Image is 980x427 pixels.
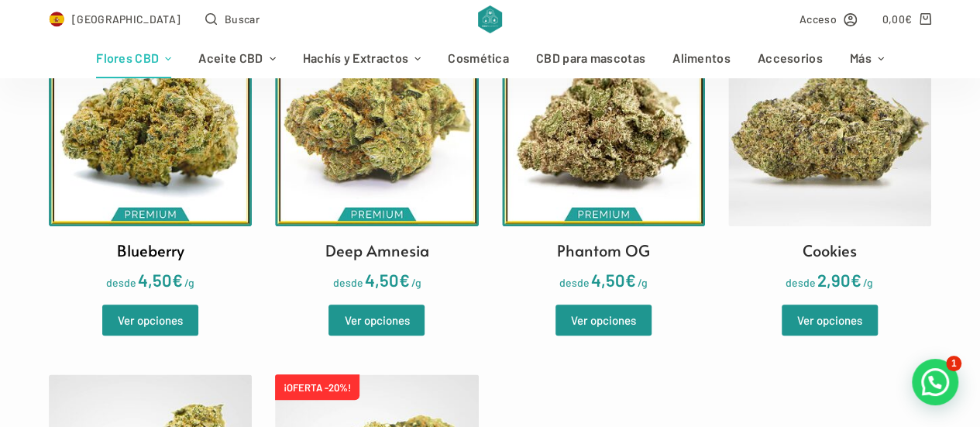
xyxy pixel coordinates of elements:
[325,239,428,262] h2: Deep Amnesia
[882,12,912,26] bdi: 0,00
[275,374,359,400] span: ¡OFERTA -20%!
[728,23,931,294] a: Cookies desde2,90€/g
[591,270,636,290] bdi: 4,50
[328,305,425,336] a: Elige las opciones para “Deep Amnesia”
[49,12,64,27] img: ES Flag
[799,10,858,28] a: Acceso
[799,10,837,28] span: Acceso
[275,23,478,294] a: Deep Amnesia desde4,50€/g
[102,305,198,336] a: Elige las opciones para “Blueberry”
[905,12,912,26] span: €
[398,270,409,290] span: €
[863,276,873,289] span: /g
[411,276,421,289] span: /g
[117,239,184,262] h2: Blueberry
[744,40,836,78] a: Accesorios
[106,276,136,289] span: desde
[882,10,930,28] a: Carro de compra
[225,10,260,28] span: Buscar
[851,270,861,290] span: €
[478,5,502,33] img: CBD Alchemy
[817,270,861,290] bdi: 2,90
[786,276,816,289] span: desde
[205,10,260,28] button: Abrir formulario de búsqueda
[138,270,183,290] bdi: 4,50
[625,270,636,290] span: €
[435,40,523,78] a: Cosmética
[803,239,857,262] h2: Cookies
[658,40,744,78] a: Alimentos
[638,276,648,289] span: /g
[364,270,409,290] bdi: 4,50
[83,40,185,78] a: Flores CBD
[555,305,652,336] a: Elige las opciones para “Phantom OG”
[184,276,194,289] span: /g
[559,276,590,289] span: desde
[502,23,705,294] a: Phantom OG desde4,50€/g
[185,40,289,78] a: Aceite CBD
[557,239,650,262] h2: Phantom OG
[72,10,181,28] span: [GEOGRAPHIC_DATA]
[332,276,363,289] span: desde
[49,23,252,294] a: Blueberry desde4,50€/g
[172,270,183,290] span: €
[782,305,878,336] a: Elige las opciones para “Cookies”
[836,40,897,78] a: Más
[83,40,898,78] nav: Menú de cabecera
[522,40,658,78] a: CBD para mascotas
[49,10,181,28] a: Select Country
[289,40,435,78] a: Hachís y Extractos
